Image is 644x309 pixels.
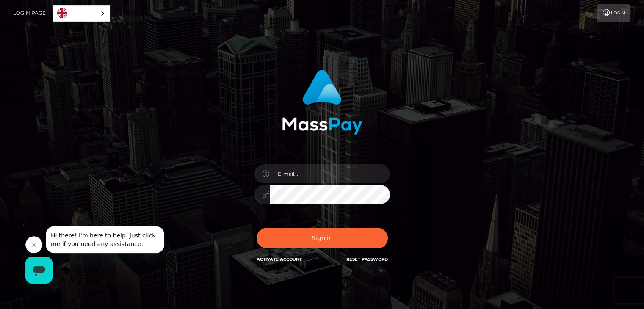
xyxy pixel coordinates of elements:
div: Language [53,5,110,22]
iframe: Message de la compagnie [46,226,164,253]
a: Activate Account [257,257,302,262]
button: Sign in [257,228,388,248]
a: Reset Password [346,257,388,262]
a: Login Page [13,4,46,22]
aside: Language selected: English [53,5,110,22]
iframe: Fermer le message [25,236,42,253]
a: Login [597,4,630,22]
input: E-mail... [270,164,390,183]
img: MassPay Login [282,70,362,135]
iframe: Bouton de lancement de la fenêtre de messagerie [25,257,53,284]
a: English [53,6,110,21]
